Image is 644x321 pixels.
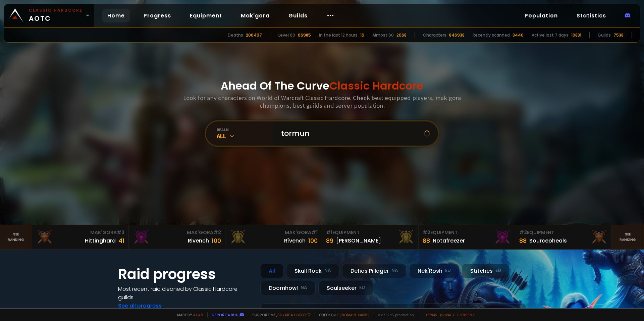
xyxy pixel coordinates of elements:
[423,229,511,236] div: Equipment
[173,312,203,317] span: Made by
[277,121,424,146] input: Search a character...
[217,132,273,140] div: All
[513,32,524,38] div: 3440
[529,236,567,245] div: Sourceoheals
[188,236,209,245] div: Rivench
[118,264,252,285] h1: Raid progress
[519,229,527,236] span: # 3
[598,32,611,38] div: Guilds
[213,229,221,236] span: # 2
[318,281,373,295] div: Soulseeker
[360,32,364,38] div: 16
[462,264,509,278] div: Stitches
[29,7,83,23] span: AOTC
[138,9,176,22] a: Progress
[372,32,394,38] div: Almost 60
[311,229,318,236] span: # 1
[425,312,437,317] a: Terms
[571,9,611,22] a: Statistics
[298,32,311,38] div: 66985
[391,267,398,274] small: NA
[4,4,94,27] a: Classic HardcoreAOTC
[260,303,526,321] a: [DATE]zgpetri on godDefias Pillager8 /90
[32,225,129,249] a: Mak'Gora#3Hittinghard41
[260,264,283,278] div: All
[260,281,316,295] div: Doomhowl
[193,312,203,317] a: a fan
[340,312,370,317] a: [DOMAIN_NAME]
[229,229,318,236] div: Mak'Gora
[449,32,465,38] div: 846938
[29,7,83,13] small: Classic Hardcore
[228,32,243,38] div: Deaths
[457,312,475,317] a: Consent
[409,264,459,278] div: Nek'Rosh
[612,225,644,249] a: Seeranking
[278,32,295,38] div: Level 60
[326,236,333,245] div: 89
[118,236,124,245] div: 41
[440,312,454,317] a: Privacy
[221,78,423,94] h1: Ahead Of The Curve
[519,9,563,22] a: Population
[212,312,238,317] a: Report a bug
[184,9,227,22] a: Equipment
[36,229,124,236] div: Mak'Gora
[118,302,162,310] a: See all progress
[117,229,124,236] span: # 3
[519,229,607,236] div: Equipment
[286,264,339,278] div: Skull Rock
[283,9,313,22] a: Guilds
[322,225,419,249] a: #1Equipment89[PERSON_NAME]
[342,264,407,278] div: Defias Pillager
[396,32,407,38] div: 2068
[284,236,306,245] div: Rîvench
[324,267,331,274] small: NA
[277,312,311,317] a: Buy me a coffee
[359,284,365,291] small: EU
[225,225,322,249] a: Mak'Gora#1Rîvench100
[319,32,358,38] div: In the last 12 hours
[248,312,311,317] span: Support me,
[433,236,465,245] div: Notafreezer
[571,32,581,38] div: 10831
[217,127,273,132] div: realm
[532,32,569,38] div: Active last 7 days
[308,236,318,245] div: 100
[495,267,501,274] small: EU
[326,229,332,236] span: # 1
[419,225,515,249] a: #2Equipment88Notafreezer
[85,236,116,245] div: Hittinghard
[423,32,446,38] div: Characters
[326,229,414,236] div: Equipment
[515,225,612,249] a: #3Equipment88Sourceoheals
[301,284,307,291] small: NA
[212,236,221,245] div: 100
[246,32,262,38] div: 206497
[423,236,430,245] div: 88
[118,285,252,302] h4: Most recent raid cleaned by Classic Hardcore guilds
[519,236,527,245] div: 88
[374,312,414,317] span: v. d752d5 - production
[129,225,225,249] a: Mak'Gora#2Rivench100
[336,236,381,245] div: [PERSON_NAME]
[315,312,370,317] span: Checkout
[613,32,624,38] div: 7538
[423,229,430,236] span: # 2
[180,94,464,109] h3: Look for any characters on World of Warcraft Classic Hardcore. Check best equipped players, mak'g...
[329,78,423,93] span: Classic Hardcore
[235,9,275,22] a: Mak'gora
[102,9,130,22] a: Home
[473,32,510,38] div: Recently scanned
[133,229,221,236] div: Mak'Gora
[445,267,451,274] small: EU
